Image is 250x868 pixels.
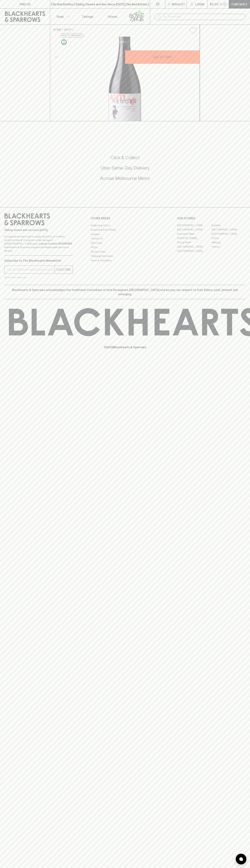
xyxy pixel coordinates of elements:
[177,216,246,220] p: OUR STORES
[82,14,93,19] p: Tastings
[163,14,243,20] input: Try "Pinot noir"
[55,266,73,273] button: SUBSCRIBE
[60,33,84,38] button: Add to wishlist
[4,228,73,232] p: Sibling owned and run since [DATE]
[56,14,64,19] p: Shop
[91,250,159,254] a: Privacy Policy
[4,258,73,263] p: Subscribe to The Blackhearts Newsletter
[177,249,211,253] a: [GEOGRAPHIC_DATA]
[91,232,159,236] a: Careers
[39,242,72,245] strong: Liquor License #32064953
[91,254,159,258] a: Shipping Information
[211,240,246,245] a: Geelong
[224,3,226,5] p: 0
[239,857,243,861] img: bubble-icon
[100,9,125,24] a: Stores
[211,236,246,240] a: Fitzroy
[64,28,72,31] a: SHOP
[4,140,246,200] div: Call to action block
[7,267,55,272] input: e.g. jane@blackheartsandsparrows.com.au
[4,276,73,279] p: We will never spam you
[231,2,247,6] p: Checkout
[172,2,185,6] p: Wishlist
[177,223,211,228] a: [GEOGRAPHIC_DATA]
[7,288,243,296] p: Blackhearts & Sparrows acknowledges the traditional Custodians of land throughout [GEOGRAPHIC_DAT...
[125,50,200,64] button: ADD TO CART
[211,232,246,236] a: [GEOGRAPHIC_DATA]
[75,9,100,24] a: Tastings
[50,9,75,24] button: Shop
[177,240,211,245] a: Fitzroy North
[91,228,159,232] a: Business & Bulk Gifting
[4,155,246,161] h5: Click & Collect
[177,228,211,232] a: [GEOGRAPHIC_DATA]
[91,245,159,250] a: FAQ's
[211,223,246,228] a: Braddon
[177,236,211,240] a: [PERSON_NAME]
[91,241,159,245] a: Gift Cards
[91,223,159,228] a: Bottle Drop FAQ's
[211,228,246,232] a: [GEOGRAPHIC_DATA]
[56,267,71,272] p: SUBSCRIBE
[153,55,172,59] p: ADD TO CART
[4,165,246,171] h5: Uber Same-Day Delivery
[188,26,198,35] button: Add to wishlist
[211,245,246,249] a: Prahran
[50,37,200,121] img: 40535.png
[195,2,204,6] p: Login
[91,216,159,220] p: OTHER AREAS
[19,2,31,6] p: FIND US
[177,232,211,236] a: Brunswick West
[61,39,67,45] img: Vegan
[4,175,246,181] h5: Across Melbourne Metro
[210,2,218,6] p: $0.00
[177,245,211,249] a: [GEOGRAPHIC_DATA]
[4,235,73,253] p: It is against the law to sell or supply alcohol to, or to obtain alcohol on behalf of a person un...
[108,14,117,19] p: Stores
[60,38,68,46] a: Made without the use of any animal products.
[91,258,159,263] a: Terms & Conditions
[91,236,159,241] a: Contact Us
[53,28,61,31] a: HOME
